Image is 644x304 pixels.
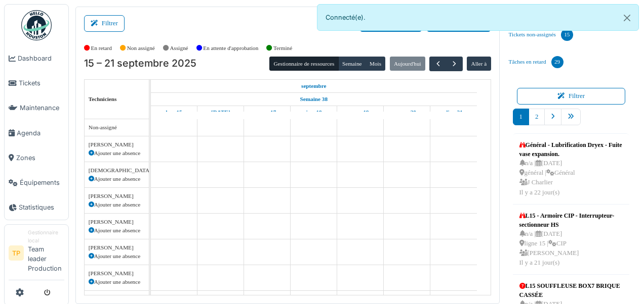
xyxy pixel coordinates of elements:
[170,44,188,53] label: Assigné
[89,175,145,183] div: Ajouter une absence
[28,229,64,244] div: Gestionnaire local
[5,46,68,71] a: Dashboard
[89,278,145,286] div: Ajouter une absence
[429,57,446,71] button: Précédent
[517,138,626,200] a: Général - Lubrification Dryex - Fuite vase expansion. n/a |[DATE] général |Général J CharlierIl y...
[529,109,545,125] a: 2
[298,93,330,106] a: Semaine 38
[519,159,623,197] div: n/a | [DATE] général | Général J Charlier Il y a 22 jour(s)
[21,10,52,40] img: Badge_color-CXgf-gQk.svg
[89,123,145,132] div: Non-assigné
[517,209,626,271] a: L15 - Armoire CIP - Interrupteur-sectionneur HS n/a |[DATE] ligne 15 |CIP [PERSON_NAME]Il y a 21 ...
[89,96,117,102] span: Techniciens
[18,54,64,63] span: Dashboard
[9,245,24,261] li: TP
[561,29,573,41] div: 15
[467,57,491,71] button: Aller à
[616,5,638,31] button: Close
[299,80,329,92] a: 15 septembre 2025
[89,200,145,209] div: Ajouter une absence
[273,44,292,53] label: Terminé
[9,229,64,280] a: TP Gestionnaire localTeam leader Production
[203,44,258,53] label: En attente d'approbation
[446,57,463,71] button: Suivant
[442,106,465,119] a: 21 septembre 2025
[20,178,64,187] span: Équipements
[269,57,338,71] button: Gestionnaire de ressources
[5,195,68,220] a: Statistiques
[84,15,125,32] button: Filtrer
[517,88,626,105] button: Filtrer
[84,58,196,70] h2: 15 – 21 septembre 2025
[5,170,68,195] a: Équipements
[89,149,145,158] div: Ajouter une absence
[366,57,386,71] button: Mois
[89,218,145,226] div: [PERSON_NAME]
[317,4,639,31] div: Connecté(e).
[395,106,419,119] a: 20 septembre 2025
[89,269,145,278] div: [PERSON_NAME]
[303,106,325,119] a: 18 septembre 2025
[5,71,68,95] a: Tickets
[17,128,64,138] span: Agenda
[89,166,145,175] div: [DEMOGRAPHIC_DATA][PERSON_NAME]
[338,57,366,71] button: Semaine
[89,192,145,200] div: [PERSON_NAME]
[5,121,68,145] a: Agenda
[5,95,68,120] a: Maintenance
[89,243,145,252] div: [PERSON_NAME]
[513,109,529,125] a: 1
[390,57,425,71] button: Aujourd'hui
[28,229,64,277] li: Team leader Production
[209,106,233,119] a: 16 septembre 2025
[163,106,184,119] a: 15 septembre 2025
[505,48,568,76] a: Tâches en retard
[19,78,64,88] span: Tickets
[89,140,145,149] div: [PERSON_NAME]
[349,106,372,119] a: 19 septembre 2025
[89,252,145,261] div: Ajouter une absence
[519,281,623,299] div: L15 SOUFFLEUSE BOX7 BRIQUE CASSÉE
[519,211,623,229] div: L15 - Armoire CIP - Interrupteur-sectionneur HS
[91,44,112,53] label: En retard
[513,109,630,133] nav: pager
[505,21,577,48] a: Tickets non-assignés
[551,56,563,68] div: 29
[5,145,68,170] a: Zones
[519,229,623,268] div: n/a | [DATE] ligne 15 | CIP [PERSON_NAME] Il y a 21 jour(s)
[16,153,64,163] span: Zones
[127,44,155,53] label: Non assigné
[20,103,64,113] span: Maintenance
[89,226,145,235] div: Ajouter une absence
[519,140,623,159] div: Général - Lubrification Dryex - Fuite vase expansion.
[256,106,278,119] a: 17 septembre 2025
[19,202,64,212] span: Statistiques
